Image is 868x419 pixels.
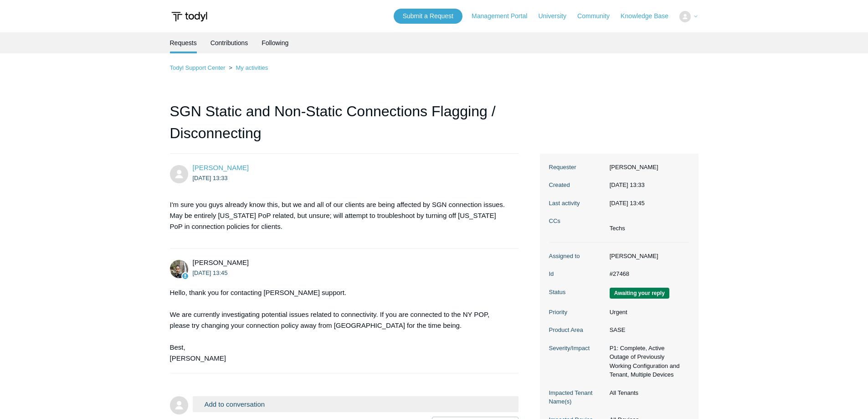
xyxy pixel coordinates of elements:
[193,175,228,181] time: 2025-08-15T13:33:27Z
[610,224,625,233] li: Techs
[193,269,228,276] time: 2025-08-15T13:45:28Z
[605,269,689,279] dd: #27468
[193,164,249,171] span: Randall Kilgore
[605,326,689,335] dd: SASE
[262,32,288,53] a: Following
[549,181,605,190] dt: Created
[621,11,678,21] a: Knowledge Base
[605,163,689,172] dd: [PERSON_NAME]
[170,64,227,71] li: Todyl Support Center
[549,344,605,353] dt: Severity/Impact
[605,388,689,398] dd: All Tenants
[227,64,268,71] li: My activities
[549,326,605,335] dt: Product Area
[170,287,510,364] div: Hello, thank you for contacting [PERSON_NAME] support. We are currently investigating potential i...
[549,269,605,279] dt: Id
[170,100,519,154] h1: SGN Static and Non-Static Connections Flagging / Disconnecting
[610,200,645,207] time: 2025-08-15T13:45:28+00:00
[610,288,669,299] span: We are waiting for you to respond
[549,199,605,208] dt: Last activity
[193,396,519,412] button: Add to conversation
[170,32,197,53] li: Requests
[170,8,209,25] img: Todyl Support Center Help Center home page
[394,9,462,24] a: Submit a Request
[211,32,248,53] a: Contributions
[549,288,605,297] dt: Status
[577,11,619,21] a: Community
[170,199,510,232] p: I'm sure you guys already know this, but we and all of our clients are being affected by SGN conn...
[549,163,605,172] dt: Requester
[549,217,605,226] dt: CCs
[610,181,645,188] time: 2025-08-15T13:33:27+00:00
[538,11,575,21] a: University
[549,388,605,406] dt: Impacted Tenant Name(s)
[170,64,226,71] a: Todyl Support Center
[605,344,689,379] dd: P1: Complete, Active Outage of Previously Working Configuration and Tenant, Multiple Devices
[549,308,605,317] dt: Priority
[193,164,249,171] a: [PERSON_NAME]
[605,308,689,317] dd: Urgent
[472,11,536,21] a: Management Portal
[236,64,268,71] a: My activities
[193,259,249,266] span: Michael Tjader
[549,252,605,261] dt: Assigned to
[605,252,689,261] dd: [PERSON_NAME]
